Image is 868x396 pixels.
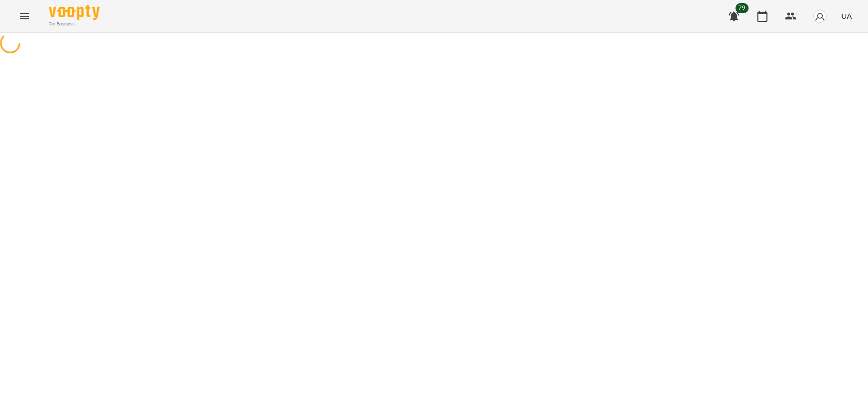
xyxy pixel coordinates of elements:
[49,21,100,27] span: For Business
[837,7,856,25] button: UA
[49,5,100,20] img: Voopty Logo
[735,3,749,13] span: 79
[813,9,827,23] img: avatar_s.png
[841,11,852,21] span: UA
[12,4,37,28] button: Menu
